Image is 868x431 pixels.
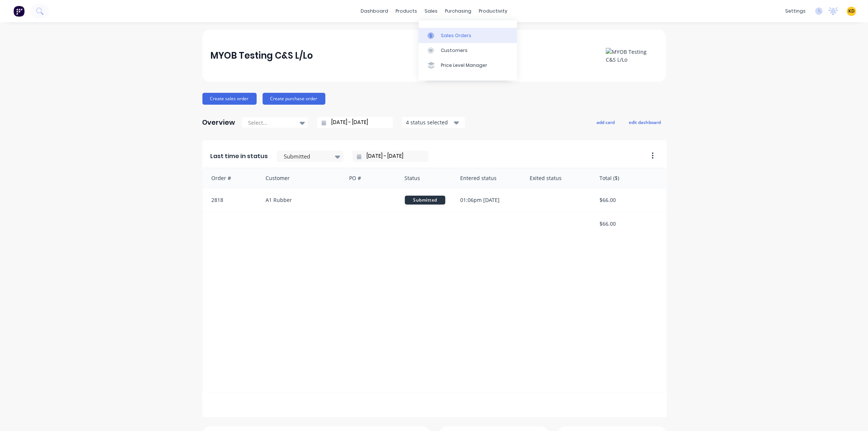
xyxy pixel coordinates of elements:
div: Customer [258,168,342,188]
span: Last time in status [210,152,268,161]
span: KD [848,8,855,14]
a: Sales Orders [419,28,517,43]
input: Filter by date [361,151,425,162]
div: 01:06pm [DATE] [453,188,522,212]
div: products [392,6,421,17]
a: Customers [419,43,517,58]
img: MYOB Testing C&S L/Lo [606,48,658,63]
div: Sales Orders [441,32,471,39]
a: Price Level Manager [419,58,517,73]
div: PO # [342,168,397,188]
div: 2818 [203,188,259,212]
div: Price Level Manager [441,62,487,69]
button: Create sales order [202,93,257,105]
div: Order # [203,168,259,188]
div: Status [397,168,453,188]
div: 4 status selected [406,118,453,126]
span: Submitted [405,196,446,205]
button: edit dashboard [624,117,666,127]
div: Exited status [523,168,592,188]
div: Customers [441,47,468,54]
button: Create purchase order [263,93,325,105]
div: settings [781,6,809,17]
div: productivity [475,6,511,17]
div: sales [421,6,441,17]
div: Overview [202,115,235,130]
div: purchasing [441,6,475,17]
div: A1 Rubber [258,188,342,212]
button: 4 status selected [402,117,465,128]
div: $66.00 [592,212,666,235]
div: Entered status [453,168,522,188]
div: $66.00 [592,188,666,212]
a: dashboard [357,6,392,17]
div: Total ($) [592,168,666,188]
img: Factory [13,6,25,17]
div: MYOB Testing C&S L/Lo [210,48,313,63]
button: add card [592,117,620,127]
